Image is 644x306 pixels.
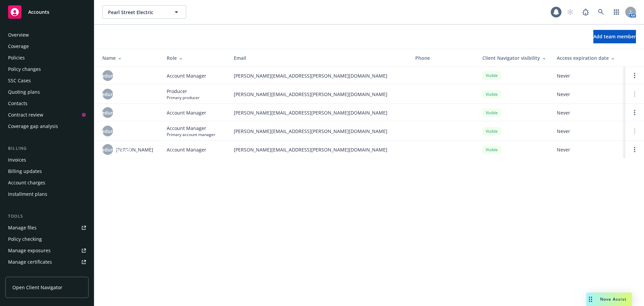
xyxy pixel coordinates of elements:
[167,125,215,132] span: Account Manager
[28,9,49,15] span: Accounts
[5,145,89,152] div: Billing
[116,146,153,153] span: [PERSON_NAME]
[5,3,89,21] a: Accounts
[5,213,89,220] div: Tools
[167,132,215,137] span: Primary account manager
[5,87,89,97] a: Quoting plans
[5,166,89,177] a: Billing updates
[610,5,623,19] a: Switch app
[8,155,26,165] div: Invoices
[482,90,501,98] div: Visible
[8,189,47,200] div: Installment plans
[234,146,405,153] span: [PERSON_NAME][EMAIL_ADDRESS][PERSON_NAME][DOMAIN_NAME]
[415,54,472,61] div: Phone
[557,54,620,61] div: Access expiration date
[167,72,206,79] span: Account Manager
[5,98,89,109] a: Contacts
[84,128,131,135] span: undefinedundefined
[5,234,89,245] a: Policy checking
[102,54,156,61] div: Name
[5,64,89,75] a: Policy changes
[579,5,592,19] a: Report a Bug
[234,72,405,79] span: [PERSON_NAME][EMAIL_ADDRESS][PERSON_NAME][DOMAIN_NAME]
[108,9,166,16] span: Pearl Street Electric
[234,109,405,116] span: [PERSON_NAME][EMAIL_ADDRESS][PERSON_NAME][DOMAIN_NAME]
[167,109,206,116] span: Account Manager
[557,146,620,153] span: Never
[8,75,31,86] div: SSC Cases
[557,128,620,135] span: Never
[5,110,89,120] a: Contract review
[102,5,186,19] button: Pearl Street Electric
[482,127,501,135] div: Visible
[167,146,206,153] span: Account Manager
[8,177,45,188] div: Account charges
[8,30,29,40] div: Overview
[8,110,43,120] div: Contract review
[167,54,223,61] div: Role
[8,52,25,63] div: Policies
[8,87,40,97] div: Quoting plans
[586,293,595,306] div: Drag to move
[8,245,51,256] div: Manage exposures
[563,5,577,19] a: Start snowing
[8,41,29,52] div: Coverage
[5,245,89,256] a: Manage exposures
[8,222,37,233] div: Manage files
[5,189,89,200] a: Installment plans
[557,91,620,98] span: Never
[8,257,52,267] div: Manage certificates
[167,88,200,95] span: Producer
[8,121,58,132] div: Coverage gap analysis
[234,91,405,98] span: [PERSON_NAME][EMAIL_ADDRESS][PERSON_NAME][DOMAIN_NAME]
[5,52,89,63] a: Policies
[482,108,501,117] div: Visible
[234,54,405,61] div: Email
[8,166,42,177] div: Billing updates
[12,284,62,291] span: Open Client Navigator
[167,95,200,100] span: Primary producer
[631,108,639,117] a: Open options
[8,64,41,75] div: Policy changes
[5,268,89,279] a: Manage claims
[5,41,89,52] a: Coverage
[5,257,89,267] a: Manage certificates
[8,234,42,245] div: Policy checking
[557,109,620,116] span: Never
[586,293,632,306] button: Nova Assist
[8,268,42,279] div: Manage claims
[482,145,501,154] div: Visible
[593,30,636,43] button: Add team member
[5,222,89,233] a: Manage files
[600,296,627,302] span: Nova Assist
[482,71,501,80] div: Visible
[593,33,636,40] span: Add team member
[557,72,620,79] span: Never
[84,109,131,116] span: undefinedundefined
[594,5,608,19] a: Search
[8,98,28,109] div: Contacts
[5,121,89,132] a: Coverage gap analysis
[5,75,89,86] a: SSC Cases
[234,128,405,135] span: [PERSON_NAME][EMAIL_ADDRESS][PERSON_NAME][DOMAIN_NAME]
[84,146,131,153] span: undefinedundefined
[5,177,89,188] a: Account charges
[84,72,131,79] span: undefinedundefined
[631,145,639,154] a: Open options
[84,91,131,98] span: undefinedundefined
[631,72,639,80] a: Open options
[5,155,89,165] a: Invoices
[5,30,89,40] a: Overview
[482,54,546,61] div: Client Navigator visibility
